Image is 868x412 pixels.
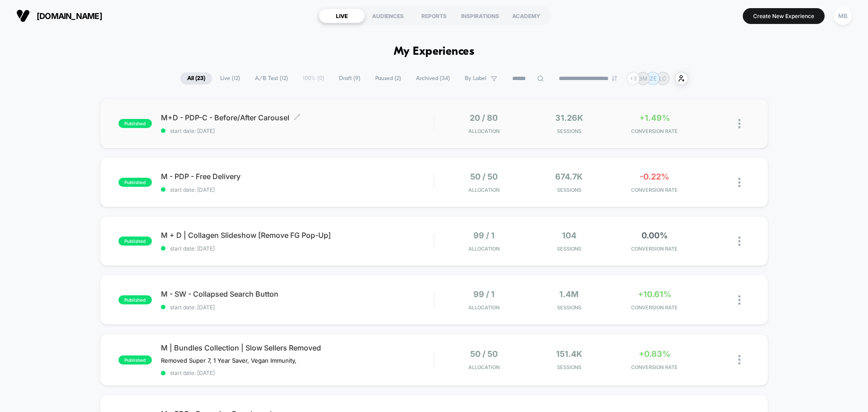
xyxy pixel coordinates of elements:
span: M+D - PDP-C - Before/After Carousel [161,113,434,122]
span: published [118,355,152,365]
span: M - SW - Collapsed Search Button [161,289,434,298]
span: Allocation [468,246,500,252]
button: MB [831,7,854,25]
div: ACADEMY [503,9,549,23]
span: M + D | Collagen Slideshow [Remove FG Pop-Up] [161,231,434,240]
span: 99 / 1 [473,289,495,299]
span: CONVERSION RATE [614,187,695,193]
span: start date: [DATE] [161,186,434,193]
span: Sessions [529,246,610,252]
span: published [118,237,152,246]
img: close [738,355,741,365]
div: + 3 [627,72,640,85]
span: Live ( 12 ) [213,72,247,85]
span: CONVERSION RATE [614,246,695,252]
span: A/B Test ( 12 ) [248,72,295,85]
div: REPORTS [411,9,457,23]
span: Sessions [529,304,610,311]
span: start date: [DATE] [161,128,434,134]
span: +10.61% [638,289,671,299]
span: Allocation [468,364,500,370]
p: ZE [650,75,656,82]
span: 151.4k [556,349,582,359]
p: BM [639,75,647,82]
img: close [738,295,741,305]
span: 99 / 1 [473,231,495,240]
span: published [118,119,152,128]
span: 50 / 50 [470,349,498,359]
span: 1.4M [559,289,579,299]
h1: My Experiences [394,45,475,58]
span: Allocation [468,187,500,193]
div: LIVE [319,9,365,23]
span: Archived ( 34 ) [409,72,457,85]
div: INSPIRATIONS [457,9,503,23]
span: 50 / 50 [470,172,498,181]
span: start date: [DATE] [161,304,434,311]
span: Paused ( 2 ) [368,72,408,85]
img: close [738,237,741,246]
div: AUDIENCES [365,9,411,23]
div: MB [834,7,852,25]
span: M | Bundles Collection | Slow Sellers Removed [161,343,434,352]
span: All ( 23 ) [180,72,212,85]
span: Allocation [468,128,500,134]
span: start date: [DATE] [161,245,434,252]
button: Create New Experience [743,8,825,24]
span: start date: [DATE] [161,369,434,376]
span: Sessions [529,187,610,193]
span: [DOMAIN_NAME] [37,11,102,21]
span: CONVERSION RATE [614,304,695,311]
button: [DOMAIN_NAME] [14,9,105,23]
span: Allocation [468,304,500,311]
span: published [118,178,152,187]
span: 104 [562,231,576,240]
span: +0.83% [639,349,670,359]
span: -0.22% [640,172,669,181]
img: end [612,76,617,81]
span: Sessions [529,128,610,134]
span: CONVERSION RATE [614,364,695,370]
span: By Label [465,75,486,82]
span: Sessions [529,364,610,370]
span: +1.49% [639,113,670,123]
span: M - PDP - Free Delivery [161,172,434,181]
span: 674.7k [555,172,583,181]
p: LC [659,75,666,82]
span: 31.26k [555,113,583,123]
img: Visually logo [16,9,30,23]
img: close [738,119,741,128]
img: close [738,178,741,187]
span: published [118,295,152,304]
span: Removed Super 7, 1 Year Saver, Vegan Immunity, [161,357,297,364]
span: 0.00% [642,231,668,240]
span: CONVERSION RATE [614,128,695,134]
span: 20 / 80 [470,113,498,123]
span: Draft ( 9 ) [332,72,367,85]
